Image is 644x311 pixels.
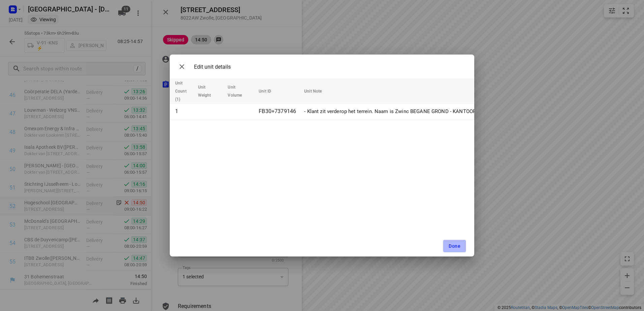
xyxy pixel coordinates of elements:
span: Unit Count (1) [175,79,195,103]
div: Edit unit details [175,60,231,73]
button: Done [443,240,466,252]
span: Done [449,243,460,249]
td: 1 [170,104,195,120]
span: Unit Weight [198,83,220,99]
p: - Klant zit verderop het terrein. Naam is Zwinc BEGANE GROND - KANTOOR (plaatsen op display) [304,108,525,115]
td: FB30+7379146 [256,104,301,120]
span: Unit ID [259,87,280,95]
span: Unit Volume [228,83,251,99]
span: Unit Note [304,87,330,95]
